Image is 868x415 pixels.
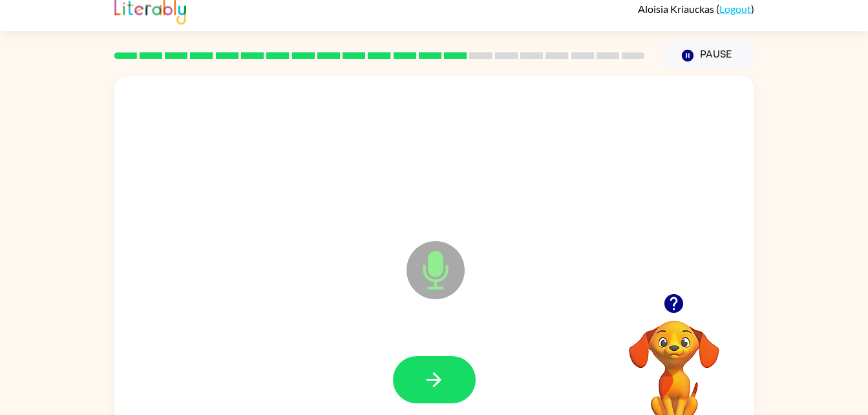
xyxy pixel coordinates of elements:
span: Aloisia Kriauckas [638,3,716,15]
div: ( ) [638,3,754,15]
a: Logout [719,3,751,15]
button: Pause [661,41,754,70]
